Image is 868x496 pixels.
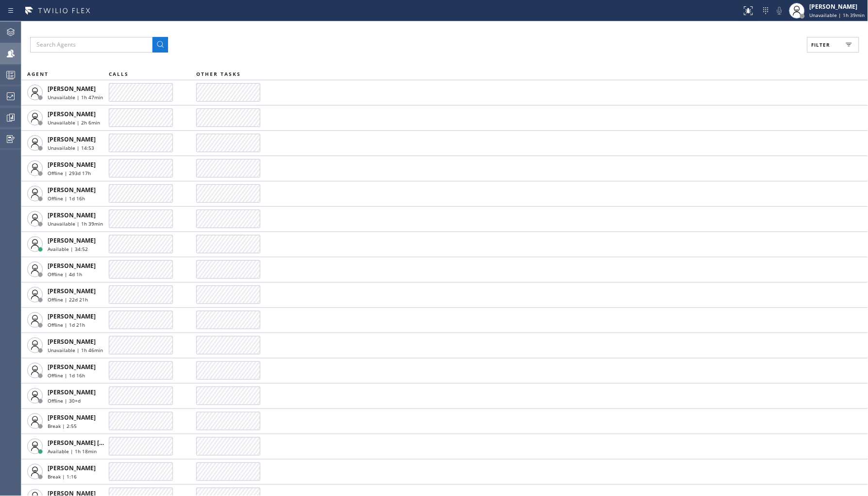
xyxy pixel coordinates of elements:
[48,211,96,219] span: [PERSON_NAME]
[48,464,96,472] span: [PERSON_NAME]
[48,186,96,194] span: [PERSON_NAME]
[48,321,85,328] span: Offline | 1d 21h
[48,439,145,447] span: [PERSON_NAME] [PERSON_NAME]
[48,473,77,480] span: Break | 1:16
[48,170,91,177] span: Offline | 293d 17h
[48,388,96,396] span: [PERSON_NAME]
[48,85,96,93] span: [PERSON_NAME]
[48,448,97,455] span: Available | 1h 18min
[48,195,85,202] span: Offline | 1d 16h
[48,271,82,278] span: Offline | 4d 1h
[807,37,859,53] button: Filter
[109,71,129,77] span: CALLS
[810,2,865,11] div: [PERSON_NAME]
[196,71,241,77] span: OTHER TASKS
[48,363,96,371] span: [PERSON_NAME]
[810,12,865,18] span: Unavailable | 1h 39min
[48,312,96,320] span: [PERSON_NAME]
[48,337,96,346] span: [PERSON_NAME]
[48,413,96,422] span: [PERSON_NAME]
[48,160,96,169] span: [PERSON_NAME]
[48,397,81,404] span: Offline | 30+d
[48,372,85,379] span: Offline | 1d 16h
[48,94,103,101] span: Unavailable | 1h 47min
[48,236,96,245] span: [PERSON_NAME]
[48,246,88,252] span: Available | 34:52
[812,41,831,48] span: Filter
[48,144,94,151] span: Unavailable | 14:53
[30,37,153,53] input: Search Agents
[48,110,96,118] span: [PERSON_NAME]
[48,119,100,126] span: Unavailable | 2h 6min
[773,4,786,18] button: Mute
[48,296,88,303] span: Offline | 22d 21h
[48,135,96,143] span: [PERSON_NAME]
[48,347,103,354] span: Unavailable | 1h 46min
[48,423,77,429] span: Break | 2:55
[27,71,49,77] span: AGENT
[48,287,96,295] span: [PERSON_NAME]
[48,262,96,270] span: [PERSON_NAME]
[48,220,103,227] span: Unavailable | 1h 39min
